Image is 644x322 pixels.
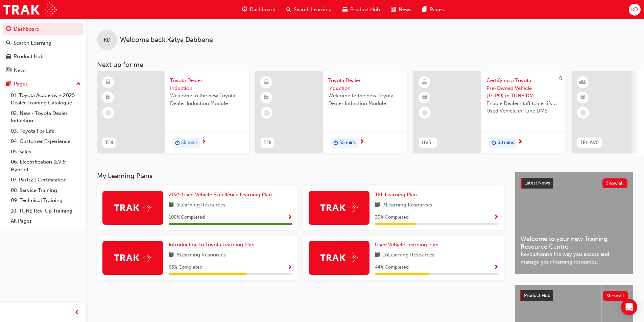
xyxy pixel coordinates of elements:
[422,110,428,116] span: learningRecordVerb_NONE-icon
[114,252,151,263] img: Trak
[8,108,84,126] a: 02. New - Toyota Dealer Induction
[430,6,444,14] span: Pages
[169,201,174,209] span: book-icon
[86,61,644,69] h3: Next up for me
[14,53,44,60] div: Product Hub
[580,78,585,87] span: learningResourceType_INSTRUCTOR_LED-icon
[287,213,292,222] button: Show Progress
[242,5,247,14] span: guage-icon
[8,157,84,175] a: 06. Electrification (EV & Hybrid)
[287,215,292,221] span: Show Progress
[8,195,84,206] a: 09. Technical Training
[8,90,84,108] a: 01. Toyota Academy - 2025 Dealer Training Catalogue
[359,139,364,145] span: next-icon
[169,192,272,198] span: 2025 Used Vehicle Excellence Learning Plan
[375,192,417,198] span: TFL Learning Plan
[264,110,270,116] span: learningRecordVerb_NONE-icon
[170,92,244,107] span: Welcome to the new Toyota Dealer Induction Module.
[181,139,197,147] span: 55 mins
[169,242,255,248] span: Introduction to Toyota Learning Plan
[494,215,499,221] span: Show Progress
[106,78,111,87] span: learningResourceType_ELEARNING-icon
[14,67,27,74] div: News
[391,5,396,14] span: news-icon
[250,6,276,14] span: Dashboard
[603,291,628,301] button: Show all
[486,100,560,115] span: Enable Dealer staff to certify a Used Vehicle in Tune DMS.
[169,191,275,199] a: 2025 Used Vehicle Excellence Learning Plan
[417,3,449,17] a: pages-iconPages
[264,93,269,102] span: booktick-icon
[74,308,79,317] span: prev-icon
[8,175,84,185] a: 07. Parts21 Certification
[8,136,84,147] a: 04. Customer Experience
[8,147,84,157] a: 05. Sales
[580,93,585,102] span: booktick-icon
[3,78,84,90] button: Pages
[3,23,84,35] a: Dashboard
[255,71,407,153] a: TDIToyota Dealer InductionWelcome to the new Toyota Dealer Induction Module.duration-icon55 mins
[281,3,337,17] a: search-iconSearch Learning
[97,71,249,153] a: TDIToyota Dealer InductionWelcome to the new Toyota Dealer Induction Module.duration-icon55 mins
[492,139,496,147] span: duration-icon
[333,139,338,147] span: duration-icon
[399,6,411,14] span: News
[6,26,11,32] span: guage-icon
[169,241,257,249] a: Introduction to Toyota Learning Plan
[6,68,11,74] span: news-icon
[105,139,113,147] span: TDI
[175,139,180,147] span: duration-icon
[518,139,523,145] span: next-icon
[350,6,380,14] span: Product Hub
[422,78,427,87] span: learningResourceType_ELEARNING-icon
[176,251,226,259] span: 8 Learning Resources
[375,241,441,249] a: Used Vehicle Learning Plan
[169,264,202,271] span: 63 % Completed
[375,242,438,248] span: Used Vehicle Learning Plan
[621,299,637,315] div: Open Intercom Messenger
[521,250,627,266] span: Revolutionise the way you access and manage your learning resources.
[385,3,417,17] a: news-iconNews
[339,139,356,147] span: 55 mins
[422,139,434,147] span: UVR1
[287,265,292,271] span: Show Progress
[631,6,638,14] span: KD
[498,139,514,147] span: 30 mins
[320,252,358,263] img: Trak
[286,5,291,14] span: search-icon
[263,139,271,147] span: TDI
[521,235,627,250] span: Welcome to your new Training Resource Centre
[294,6,332,14] span: Search Learning
[97,172,504,180] h3: My Learning Plans
[120,36,213,44] span: Welcome back , Katya Dabbene
[337,3,385,17] a: car-iconProduct Hub
[328,92,402,107] span: Welcome to the new Toyota Dealer Induction Module.
[76,80,81,89] span: up-icon
[14,80,28,88] div: Pages
[6,40,11,46] span: search-icon
[494,263,499,272] button: Show Progress
[375,191,420,199] a: TFL Learning Plan
[602,178,628,188] button: Show all
[170,77,244,92] span: Toyota Dealer Induction
[375,214,409,221] span: 33 % Completed
[494,265,499,271] span: Show Progress
[114,202,151,213] img: Trak
[383,201,432,209] span: 3 Learning Resources
[104,36,111,44] span: KD
[342,5,348,14] span: car-icon
[6,54,11,60] span: car-icon
[105,110,112,116] span: learningRecordVerb_NONE-icon
[320,202,358,213] img: Trak
[3,2,57,17] img: Trak
[520,290,628,301] a: Product HubShow all
[629,4,641,16] button: KD
[3,37,84,49] a: Search Learning
[580,139,599,147] span: TFLIAVC
[524,293,550,298] span: Product Hub
[106,93,111,102] span: booktick-icon
[486,77,560,100] span: Certifying a Toyota Pre-Owned Vehicle (TCPO) in TUNE DMS e-Learning Module
[521,178,627,189] a: Latest NewsShow all
[8,206,84,216] a: 10. TUNE Rev-Up Training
